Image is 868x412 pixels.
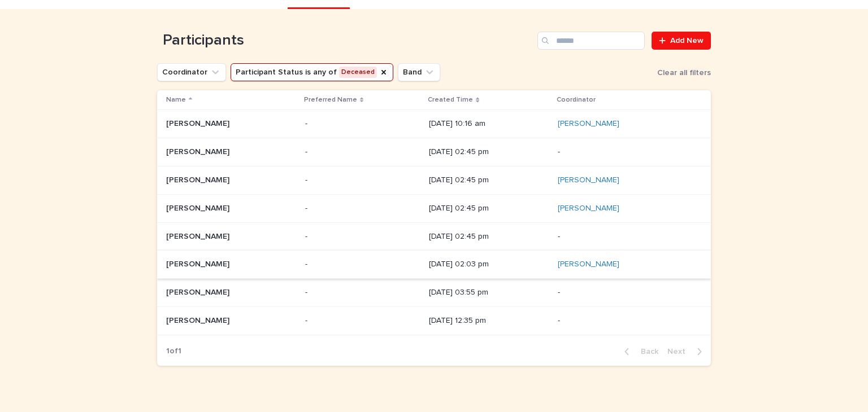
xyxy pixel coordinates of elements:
[429,316,549,326] p: [DATE] 12:35 pm
[166,145,232,157] p: [PERSON_NAME]
[558,147,693,157] p: -
[157,194,711,222] tr: [PERSON_NAME][PERSON_NAME] -- [DATE] 02:45 pm[PERSON_NAME]
[558,260,619,269] a: [PERSON_NAME]
[304,94,357,106] p: Preferred Name
[429,260,549,269] p: [DATE] 02:03 pm
[157,110,711,138] tr: [PERSON_NAME][PERSON_NAME] -- [DATE] 10:16 am[PERSON_NAME]
[305,257,310,269] p: -
[157,279,711,307] tr: [PERSON_NAME][PERSON_NAME] -- [DATE] 03:55 pm-
[305,201,310,213] p: -
[429,232,549,242] p: [DATE] 02:45 pm
[634,348,658,356] span: Back
[231,63,393,81] button: Participant Status
[537,32,645,50] input: Search
[429,176,549,185] p: [DATE] 02:45 pm
[305,230,310,242] p: -
[558,176,619,185] a: [PERSON_NAME]
[558,119,619,129] a: [PERSON_NAME]
[166,173,232,185] p: [PERSON_NAME]
[557,94,596,106] p: Coordinator
[429,119,549,129] p: [DATE] 10:16 am
[428,94,473,106] p: Created Time
[558,232,693,242] p: -
[667,348,692,356] span: Next
[166,286,232,297] p: [PERSON_NAME]
[663,347,711,357] button: Next
[305,314,310,326] p: -
[157,32,533,50] h1: Participants
[166,117,232,129] p: [PERSON_NAME]
[166,257,232,269] p: [PERSON_NAME]
[670,37,704,45] span: Add New
[157,306,711,335] tr: [PERSON_NAME][PERSON_NAME] -- [DATE] 12:35 pm-
[157,63,226,81] button: Coordinator
[558,288,693,297] p: -
[157,338,190,365] p: 1 of 1
[558,204,619,213] a: [PERSON_NAME]
[653,64,711,81] button: Clear all filters
[429,147,549,157] p: [DATE] 02:45 pm
[305,117,310,129] p: -
[157,166,711,194] tr: [PERSON_NAME][PERSON_NAME] -- [DATE] 02:45 pm[PERSON_NAME]
[305,286,310,297] p: -
[157,138,711,166] tr: [PERSON_NAME][PERSON_NAME] -- [DATE] 02:45 pm-
[157,222,711,251] tr: [PERSON_NAME][PERSON_NAME] -- [DATE] 02:45 pm-
[429,204,549,213] p: [DATE] 02:45 pm
[305,173,310,185] p: -
[305,145,310,157] p: -
[615,347,663,357] button: Back
[398,63,440,81] button: Band
[166,314,232,326] p: [PERSON_NAME]
[429,288,549,297] p: [DATE] 03:55 pm
[652,32,711,50] a: Add New
[558,316,693,326] p: -
[166,94,186,106] p: Name
[157,251,711,279] tr: [PERSON_NAME][PERSON_NAME] -- [DATE] 02:03 pm[PERSON_NAME]
[657,69,711,77] span: Clear all filters
[166,230,232,242] p: [PERSON_NAME]
[166,201,232,213] p: [PERSON_NAME]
